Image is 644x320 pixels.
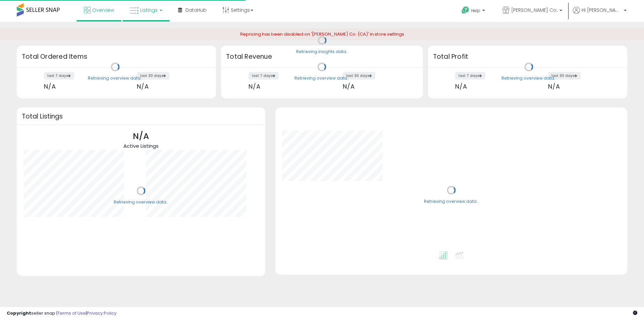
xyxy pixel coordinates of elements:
div: Retrieving overview data.. [501,75,556,81]
a: Terms of Use [57,310,86,316]
a: Privacy Policy [87,310,116,316]
div: Retrieving overview data.. [88,75,143,81]
span: Repricing has been disabled on '[PERSON_NAME] Co. (CA)' in store settings [240,31,404,37]
span: Overview [92,7,114,13]
a: Help [456,1,492,22]
div: Retrieving overview data.. [114,199,168,205]
span: Listings [140,7,158,13]
span: Hi [PERSON_NAME] [582,7,622,13]
div: Retrieving overview data.. [294,75,349,81]
span: [PERSON_NAME] Co. [511,7,557,13]
span: DataHub [185,7,207,13]
div: Retrieving overview data.. [424,198,479,204]
i: Get Help [461,6,470,14]
a: Hi [PERSON_NAME] [573,7,627,22]
span: Help [471,8,480,13]
strong: Copyright [7,310,31,316]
